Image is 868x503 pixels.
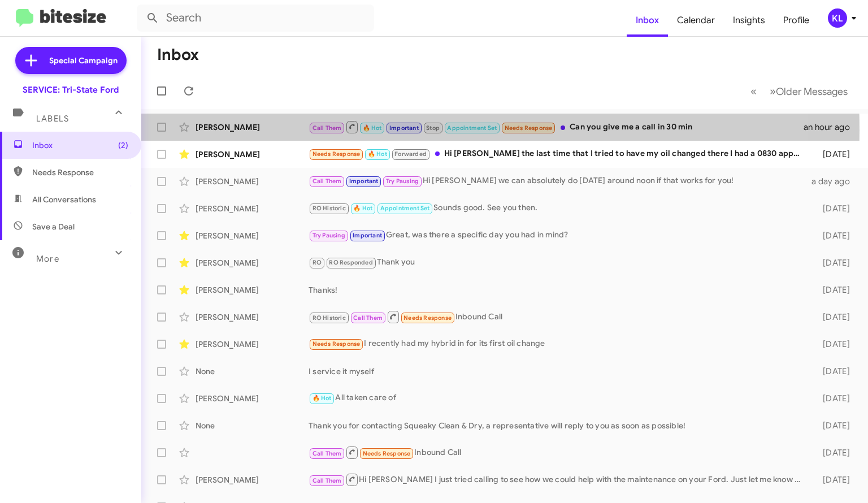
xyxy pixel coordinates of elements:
[776,85,848,98] span: Older Messages
[313,205,346,212] span: RO Historic
[750,84,757,98] span: «
[329,259,372,266] span: RO Responded
[309,256,809,269] div: Thank you
[309,148,809,161] div: Hi [PERSON_NAME] the last time that I tried to have my oil changed there I had a 0830 appt. When ...
[363,124,382,132] span: 🔥 Hot
[744,80,763,103] button: Previous
[828,8,847,28] div: KL
[32,194,96,205] span: All Conversations
[32,140,128,151] span: Inbox
[809,284,859,296] div: [DATE]
[313,259,322,266] span: RO
[353,232,382,239] span: Important
[32,221,75,232] span: Save a Deal
[196,203,309,214] div: [PERSON_NAME]
[137,5,374,32] input: Search
[309,310,809,324] div: Inbound Call
[309,420,809,431] div: Thank you for contacting Squeaky Clean & Dry, a representative will reply to you as soon as possi...
[313,314,346,322] span: RO Historic
[196,284,309,296] div: [PERSON_NAME]
[426,124,440,132] span: Stop
[36,114,69,124] span: Labels
[389,124,419,132] span: Important
[809,339,859,350] div: [DATE]
[157,46,199,64] h1: Inbox
[809,366,859,377] div: [DATE]
[196,122,309,133] div: [PERSON_NAME]
[386,177,419,185] span: Try Pausing
[809,149,859,160] div: [DATE]
[196,149,309,160] div: [PERSON_NAME]
[363,450,411,457] span: Needs Response
[724,4,774,37] a: Insights
[15,47,127,74] a: Special Campaign
[447,124,497,132] span: Appointment Set
[313,477,342,484] span: Call Them
[309,445,809,459] div: Inbound Call
[668,4,724,37] a: Calendar
[804,122,859,133] div: an hour ago
[809,203,859,214] div: [DATE]
[818,8,856,28] button: KL
[368,150,387,158] span: 🔥 Hot
[809,257,859,268] div: [DATE]
[196,474,309,485] div: [PERSON_NAME]
[309,120,804,134] div: Can you give me a call in 30 min
[309,284,809,296] div: Thanks!
[809,393,859,404] div: [DATE]
[809,176,859,187] div: a day ago
[763,80,854,103] button: Next
[309,392,809,405] div: All taken care of
[196,230,309,241] div: [PERSON_NAME]
[36,254,59,264] span: More
[505,124,553,132] span: Needs Response
[196,311,309,323] div: [PERSON_NAME]
[770,84,776,98] span: »
[349,177,379,185] span: Important
[313,450,342,457] span: Call Them
[49,55,118,66] span: Special Campaign
[32,167,128,178] span: Needs Response
[313,232,345,239] span: Try Pausing
[380,205,430,212] span: Appointment Set
[196,393,309,404] div: [PERSON_NAME]
[774,4,818,37] a: Profile
[403,314,452,322] span: Needs Response
[809,311,859,323] div: [DATE]
[309,366,809,377] div: I service it myself
[196,257,309,268] div: [PERSON_NAME]
[353,314,383,322] span: Call Them
[196,420,309,431] div: None
[313,177,342,185] span: Call Them
[353,205,372,212] span: 🔥 Hot
[809,474,859,485] div: [DATE]
[313,394,332,402] span: 🔥 Hot
[309,229,809,242] div: Great, was there a specific day you had in mind?
[627,4,668,37] a: Inbox
[118,140,128,151] span: (2)
[309,175,809,188] div: Hi [PERSON_NAME] we can absolutely do [DATE] around noon if that works for you!
[313,124,342,132] span: Call Them
[809,447,859,458] div: [DATE]
[309,202,809,215] div: Sounds good. See you then.
[392,149,429,160] span: Forwarded
[809,230,859,241] div: [DATE]
[313,150,361,158] span: Needs Response
[196,339,309,350] div: [PERSON_NAME]
[744,80,854,103] nav: Page navigation example
[313,340,361,348] span: Needs Response
[809,420,859,431] div: [DATE]
[309,337,809,350] div: I recently had my hybrid in for its first oil change
[23,84,119,96] div: SERVICE: Tri-State Ford
[196,176,309,187] div: [PERSON_NAME]
[196,366,309,377] div: None
[309,472,809,487] div: Hi [PERSON_NAME] I just tried calling to see how we could help with the maintenance on your Ford....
